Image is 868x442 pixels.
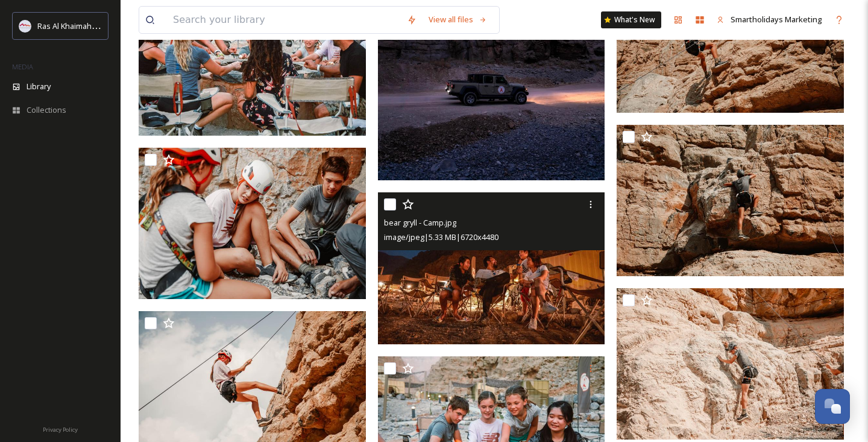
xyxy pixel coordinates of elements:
[139,148,366,300] img: bear gryll - Camp.jpg
[711,8,828,31] a: Smartholidays Marketing
[384,232,498,242] span: image/jpeg | 5.33 MB | 6720 x 4480
[423,8,493,31] a: View all files
[167,7,401,33] input: Search your library
[731,14,822,25] span: Smartholidays Marketing
[37,20,208,31] span: Ras Al Khaimah Tourism Development Authority
[617,124,844,276] img: Bear gryll - Abseiling and climbing.jpg
[19,20,31,32] img: Logo_RAKTDA_RGB-01.png
[43,421,78,436] a: Privacy Policy
[617,288,844,440] img: Bear gryll - Abseiling and climbing.jpg
[378,192,605,344] img: bear gryll - Camp.jpg
[27,104,66,116] span: Collections
[815,389,850,424] button: Open Chat
[43,426,78,434] span: Privacy Policy
[12,62,33,71] span: MEDIA
[601,11,661,28] a: What's New
[27,81,51,92] span: Library
[384,217,456,228] span: bear gryll - Camp.jpg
